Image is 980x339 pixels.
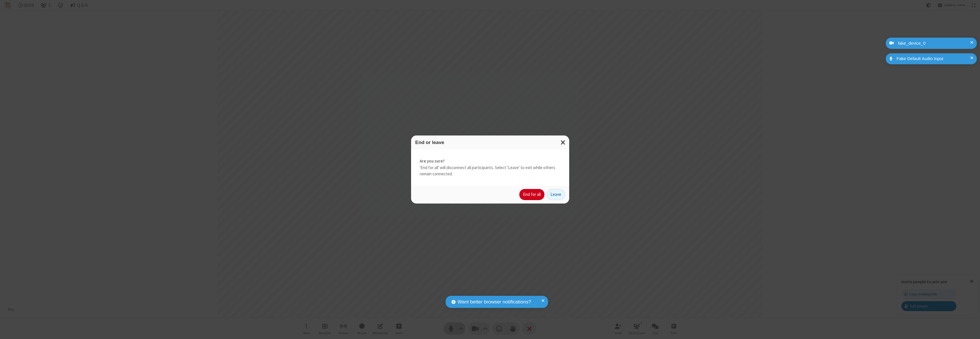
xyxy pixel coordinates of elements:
button: End for all [519,189,544,200]
button: Close modal [557,135,569,149]
strong: Are you sure? [420,158,561,165]
button: Leave [547,189,565,200]
div: Fake Default Audio Input [895,56,973,62]
div: 'End for all' will disconnect all participants. Select 'Leave' to exit while others remain connec... [411,149,569,186]
div: fake_device_0 [896,40,973,47]
h3: End or leave [415,140,565,145]
span: Want better browser notifications? [458,298,531,306]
